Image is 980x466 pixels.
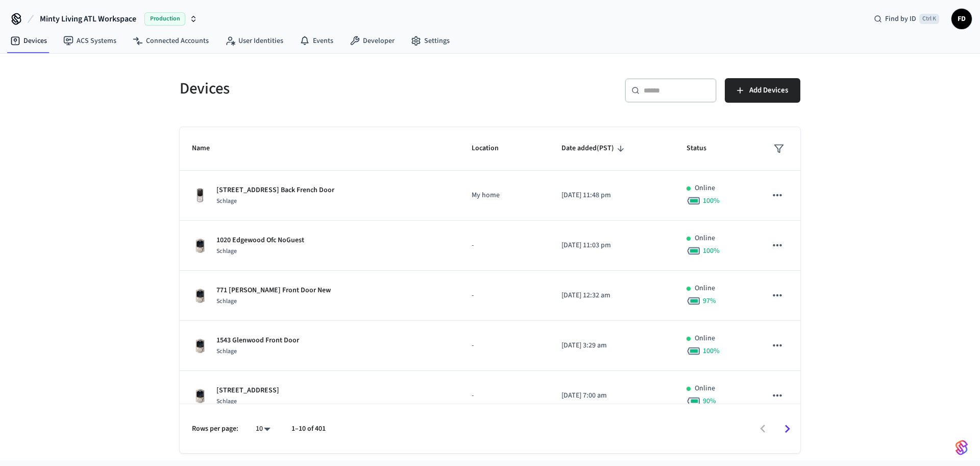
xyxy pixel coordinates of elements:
div: 10 [251,422,275,436]
span: Schlage [216,297,237,306]
img: SeamLogoGradient.69752ec5.svg [955,439,968,456]
p: [DATE] 7:00 am [561,390,662,401]
p: [DATE] 3:29 am [561,340,662,351]
a: Settings [403,32,458,50]
p: Online [695,233,715,244]
p: 1–10 of 401 [291,424,326,434]
span: Schlage [216,347,237,356]
a: Developer [341,32,403,50]
a: Connected Accounts [125,32,217,50]
img: Schlage Sense Smart Deadbolt with Camelot Trim, Front [192,388,208,404]
p: 771 [PERSON_NAME] Front Door New [216,285,331,296]
div: Find by IDCtrl K [866,10,947,28]
button: Add Devices [725,78,800,103]
span: Ctrl K [919,14,939,24]
img: Schlage Sense Smart Deadbolt with Camelot Trim, Front [192,338,208,354]
p: [DATE] 11:48 pm [561,190,662,201]
span: Location [472,141,512,156]
a: ACS Systems [55,32,125,50]
span: Date added(PST) [561,141,627,156]
p: - [472,240,537,251]
p: Online [695,183,715,194]
p: 1020 Edgewood Ofc NoGuest [216,235,304,246]
img: Schlage Sense Smart Deadbolt with Camelot Trim, Front [192,238,208,254]
p: My home [472,190,537,201]
a: Events [291,32,341,50]
h5: Devices [180,78,484,99]
span: Find by ID [885,14,916,24]
p: [STREET_ADDRESS] [216,385,279,396]
p: - [472,290,537,301]
span: Schlage [216,247,237,255]
p: Online [695,383,715,394]
p: - [472,390,537,401]
span: Minty Living ATL Workspace [40,13,136,25]
span: 100 % [703,346,720,356]
p: Online [695,333,715,344]
p: Rows per page: [192,424,238,434]
img: Schlage Sense Smart Deadbolt with Camelot Trim, Front [192,288,208,304]
button: Go to next page [775,417,799,441]
span: Name [192,141,223,156]
span: Add Devices [749,84,788,97]
span: 100 % [703,246,720,256]
a: User Identities [217,32,291,50]
p: - [472,340,537,351]
span: 97 % [703,296,716,306]
span: 100 % [703,196,720,206]
span: Status [687,141,720,156]
p: [DATE] 11:03 pm [561,240,662,251]
img: Yale Assure Touchscreen Wifi Smart Lock, Satin Nickel, Front [192,188,208,204]
a: Devices [2,32,55,50]
span: Schlage [216,397,237,406]
p: [DATE] 12:32 am [561,290,662,301]
span: FD [952,10,971,28]
button: FD [951,9,972,29]
p: 1543 Glenwood Front Door [216,335,299,346]
p: [STREET_ADDRESS] Back French Door [216,185,334,196]
p: Online [695,283,715,294]
span: 90 % [703,396,716,406]
span: Production [144,12,185,26]
span: Schlage [216,197,237,205]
